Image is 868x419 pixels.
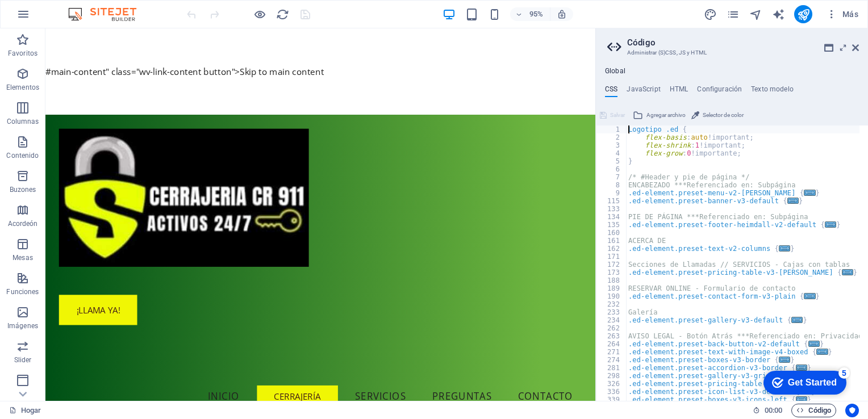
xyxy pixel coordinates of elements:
[607,380,620,388] font: 326
[607,324,620,332] font: 262
[6,151,39,160] p: Contenido
[817,349,828,355] span: ...
[697,85,742,98] h4: Configuración
[845,404,859,417] button: Centrados en el usuario
[646,108,686,122] span: Agregar archivo
[607,261,620,269] font: 172
[627,37,859,48] h2: Código
[607,308,620,316] font: 233
[753,404,783,417] h6: Session time
[787,198,799,204] span: ...
[276,8,289,21] i: Reload page
[616,149,620,157] font: 4
[825,221,836,228] span: ...
[9,404,41,417] a: Click to cancel selection. Double-click to open Pages
[276,7,289,21] button: recargar
[751,85,794,98] h4: Texto modelo
[704,8,717,21] i: Design (Ctrl+Alt+Y)
[808,404,831,417] font: Código
[557,9,567,19] i: On resize automatically adjust zoom level to fit chosen device.
[607,229,620,237] font: 160
[616,133,620,141] font: 2
[607,316,620,324] font: 234
[9,6,92,30] div: Get Started 5 items remaining, 0% complete
[65,7,151,21] img: Logotipo del editor
[765,404,782,417] span: 00 00
[616,125,620,133] font: 1
[607,292,620,300] font: 190
[703,7,717,21] button: diseño
[607,300,620,308] font: 232
[797,8,810,21] i: Publish
[794,5,812,23] button: publicar
[607,364,620,372] font: 281
[842,269,853,275] span: ...
[627,48,836,58] h3: Administrar (S)CSS, JS y HTML
[8,219,38,228] p: Acordeón
[607,396,620,404] font: 339
[791,404,836,417] button: Código
[607,205,620,213] font: 133
[12,253,33,262] p: Mesas
[607,245,620,253] font: 162
[510,7,550,21] button: 95%
[607,340,620,348] font: 264
[727,8,740,21] i: Pages (Ctrl+Alt+S)
[7,321,38,330] p: Imágenes
[34,12,82,23] div: Get Started
[627,85,660,98] h4: JavaScript
[6,287,39,296] p: Funciones
[605,85,617,98] h4: CSS
[749,8,762,21] i: Navigator
[726,7,740,21] button: Páginas
[779,245,790,252] span: ...
[616,173,620,181] font: 7
[607,276,620,284] font: 188
[607,284,620,292] font: 189
[607,332,620,340] font: 263
[10,185,36,194] p: Buzones
[6,83,39,92] p: Elementos
[791,317,803,323] span: ...
[773,406,774,414] span: :
[7,117,39,126] p: Columnas
[607,253,620,261] font: 171
[616,189,620,197] font: 9
[607,221,620,229] font: 135
[808,341,820,347] span: ...
[772,8,785,21] i: AI Writer
[631,108,687,122] button: Agregar archivo
[84,2,95,14] div: 5
[607,372,620,380] font: 298
[842,10,858,19] font: Más
[690,108,745,122] button: Selector de color
[670,85,688,98] h4: HTML
[605,67,625,76] h4: Global
[804,190,816,196] span: ...
[616,165,620,173] font: 6
[607,213,620,221] font: 134
[821,5,863,23] button: Más
[607,237,620,245] font: 161
[779,357,790,363] span: ...
[21,404,41,417] font: Hogar
[616,141,620,149] font: 3
[527,7,545,21] h6: 95%
[703,108,744,122] span: Selector de color
[771,7,785,21] button: text_generator
[607,388,620,396] font: 336
[607,356,620,364] font: 274
[804,293,816,299] span: ...
[607,269,620,276] font: 173
[607,348,620,356] font: 271
[8,49,37,58] p: Favoritos
[616,181,620,189] font: 8
[749,7,762,21] button: navegante
[607,197,620,205] font: 115
[253,7,266,21] button: Click here to leave preview mode and continue editing
[616,157,620,165] font: 5
[14,355,32,364] p: Slider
